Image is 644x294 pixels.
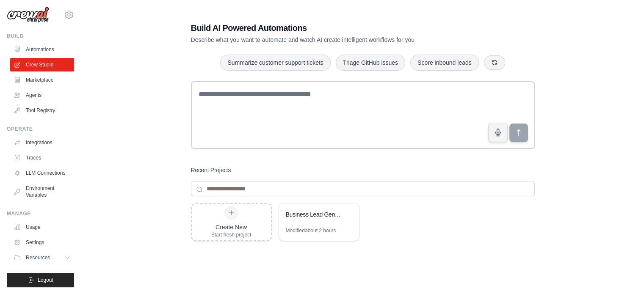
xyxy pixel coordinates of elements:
[7,210,74,217] div: Manage
[10,181,74,202] a: Environment Variables
[602,253,644,294] iframe: Chat Widget
[7,33,74,39] div: Build
[7,273,74,287] button: Logout
[10,104,74,117] a: Tool Registry
[286,210,344,219] div: Business Lead Generator & Partner Prospecting System
[10,151,74,165] a: Traces
[10,220,74,234] a: Usage
[7,126,74,132] div: Operate
[191,166,231,174] h3: Recent Projects
[38,277,53,283] span: Logout
[10,73,74,87] a: Marketplace
[336,55,405,71] button: Triage GitHub issues
[10,88,74,102] a: Agents
[191,36,475,44] p: Describe what you want to automate and watch AI create intelligent workflows for you
[211,223,252,231] div: Create New
[410,55,479,71] button: Score inbound leads
[286,227,336,234] div: Modified about 2 hours
[26,254,50,261] span: Resources
[10,43,74,56] a: Automations
[484,55,505,70] button: Get new suggestions
[10,58,74,71] a: Crew Studio
[10,166,74,180] a: LLM Connections
[211,231,252,238] div: Start fresh project
[10,136,74,149] a: Integrations
[10,236,74,249] a: Settings
[7,7,49,23] img: Logo
[488,123,508,142] button: Click to speak your automation idea
[220,55,330,71] button: Summarize customer support tickets
[10,251,74,264] button: Resources
[191,22,475,34] h1: Build AI Powered Automations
